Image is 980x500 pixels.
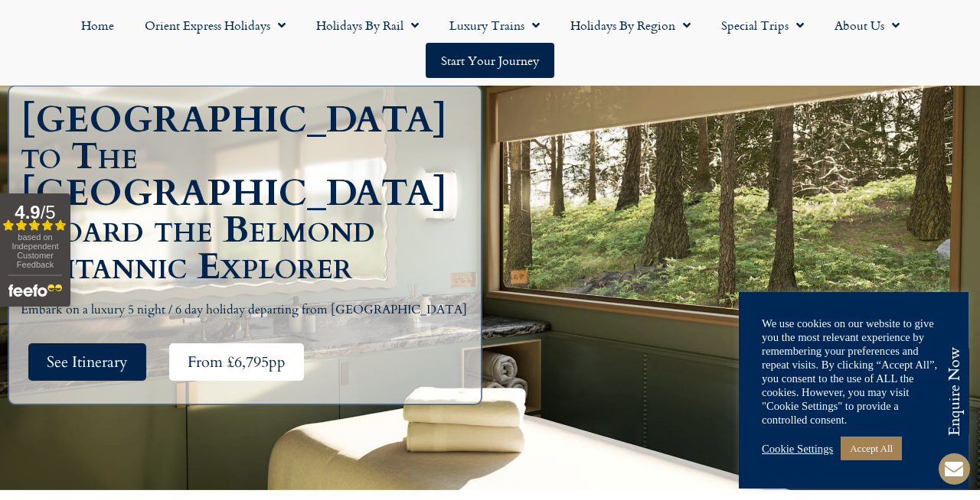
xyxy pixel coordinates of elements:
[434,8,555,43] a: Luxury Trains
[841,437,902,460] a: Accept All
[188,352,286,372] span: From £6,795pp
[28,343,146,381] a: See Itinerary
[301,8,434,43] a: Holidays by Rail
[47,352,128,372] span: See Itinerary
[762,442,833,456] a: Cookie Settings
[66,8,129,43] a: Home
[762,317,946,427] div: We use cookies on our website to give you the most relevant experience by remembering your prefer...
[21,300,477,320] p: Embark on a luxury 5 night / 6 day holiday departing from [GEOGRAPHIC_DATA]
[555,8,706,43] a: Holidays by Region
[169,343,304,381] a: From £6,795pp
[819,8,915,43] a: About Us
[129,8,301,43] a: Orient Express Holidays
[706,8,819,43] a: Special Trips
[21,102,477,285] h1: [GEOGRAPHIC_DATA] to The [GEOGRAPHIC_DATA] aboard the Belmond Britannic Explorer
[426,43,554,78] a: Start your Journey
[8,8,972,78] nav: Menu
